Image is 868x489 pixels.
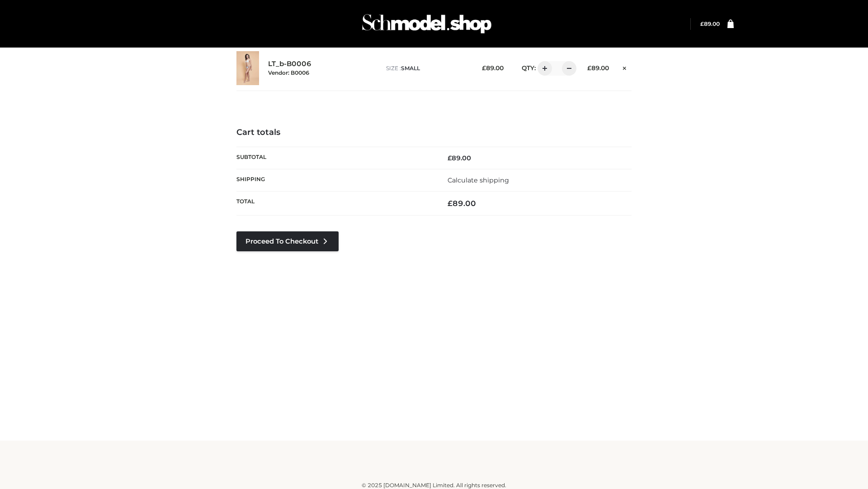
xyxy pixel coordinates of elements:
bdi: 89.00 [482,64,504,72]
span: £ [448,154,452,162]
th: Shipping [236,169,434,191]
a: Proceed to Checkout [236,231,339,251]
bdi: 89.00 [448,154,471,162]
span: £ [700,20,704,27]
bdi: 89.00 [700,20,720,27]
a: Remove this item [618,61,632,73]
img: LT_b-B0006 - SMALL [236,51,259,85]
span: £ [448,199,453,208]
bdi: 89.00 [587,64,609,72]
div: QTY: [513,61,573,76]
th: Subtotal [236,147,434,169]
th: Total [236,192,434,216]
a: Calculate shipping [448,176,509,184]
span: £ [482,64,486,72]
p: size : [386,64,468,72]
span: SMALL [401,65,420,72]
img: Schmodel Admin 964 [359,6,495,42]
bdi: 89.00 [448,199,476,208]
a: LT_b-B0006 [268,60,311,68]
h4: Cart totals [236,128,632,138]
a: £89.00 [700,20,720,27]
small: Vendor: B0006 [268,69,309,76]
span: £ [587,64,591,72]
